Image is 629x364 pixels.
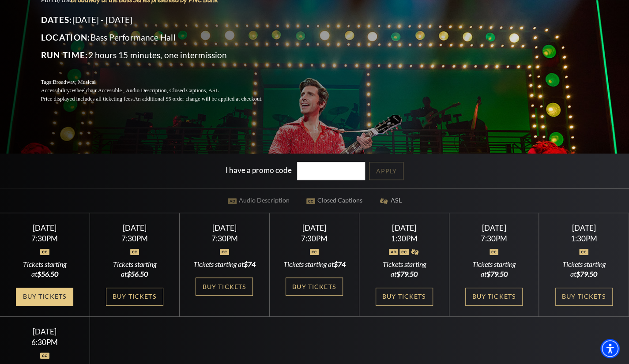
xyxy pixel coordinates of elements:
[370,223,438,233] div: [DATE]
[280,235,348,242] div: 7:30PM
[486,270,508,278] span: $79.50
[41,30,284,45] p: Bass Performance Hall
[226,165,292,175] label: I have a promo code
[576,270,597,278] span: $79.50
[41,13,284,27] p: [DATE] - [DATE]
[600,339,620,358] div: Accessibility Menu
[550,235,618,242] div: 1:30PM
[134,96,262,102] span: An additional $5 order charge will be applied at checkout.
[286,278,343,296] a: Buy Tickets
[100,259,169,279] div: Tickets starting at
[460,235,528,242] div: 7:30PM
[41,95,284,103] p: Price displayed includes all ticketing fees.
[100,223,169,233] div: [DATE]
[190,259,259,269] div: Tickets starting at
[280,223,348,233] div: [DATE]
[100,235,169,242] div: 7:30PM
[16,288,73,306] a: Buy Tickets
[127,270,148,278] span: $56.50
[41,86,284,95] p: Accessibility:
[333,260,345,268] span: $74
[41,78,284,86] p: Tags:
[370,235,438,242] div: 1:30PM
[280,259,348,269] div: Tickets starting at
[106,288,163,306] a: Buy Tickets
[244,260,256,268] span: $74
[41,32,90,42] span: Location:
[41,48,284,62] p: 2 hours 15 minutes, one intermission
[550,259,618,279] div: Tickets starting at
[41,50,88,60] span: Run Time:
[196,278,253,296] a: Buy Tickets
[11,338,79,346] div: 6:30PM
[550,223,618,233] div: [DATE]
[37,270,58,278] span: $56.50
[190,235,259,242] div: 7:30PM
[376,288,433,306] a: Buy Tickets
[396,270,418,278] span: $79.50
[11,327,79,336] div: [DATE]
[41,15,72,25] span: Dates:
[465,288,523,306] a: Buy Tickets
[190,223,259,233] div: [DATE]
[11,223,79,233] div: [DATE]
[555,288,613,306] a: Buy Tickets
[53,79,95,85] span: Broadway, Musical
[370,259,438,279] div: Tickets starting at
[460,223,528,233] div: [DATE]
[71,87,218,94] span: Wheelchair Accessible , Audio Description, Closed Captions, ASL
[11,259,79,279] div: Tickets starting at
[11,235,79,242] div: 7:30PM
[460,259,528,279] div: Tickets starting at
